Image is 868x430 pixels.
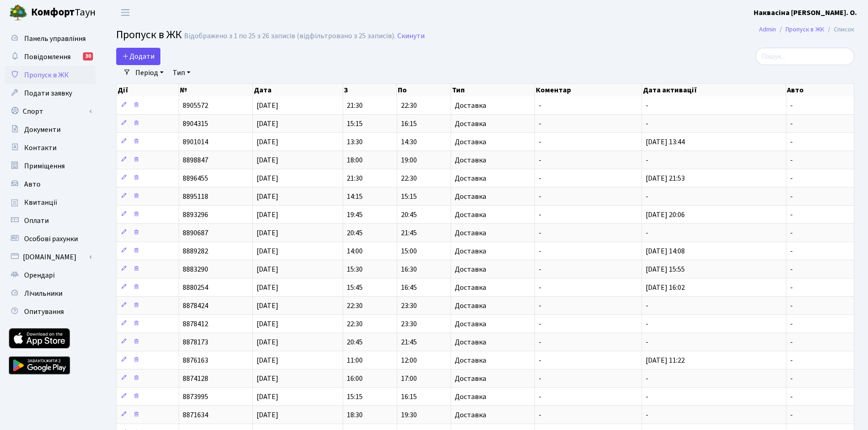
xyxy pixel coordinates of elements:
[455,339,486,346] span: Доставка
[646,155,648,165] span: -
[455,102,486,109] span: Доставка
[183,155,208,165] span: 8898847
[455,284,486,291] span: Доставка
[401,119,417,129] span: 16:15
[24,288,62,298] span: Лічильники
[347,210,363,220] span: 19:45
[455,175,486,182] span: Доставка
[397,32,425,40] a: Скинути
[257,410,278,420] span: [DATE]
[455,302,486,309] span: Доставка
[179,84,253,96] th: №
[646,119,648,129] span: -
[183,246,208,256] span: 8889282
[31,5,75,20] b: Комфорт
[347,337,363,347] span: 20:45
[347,101,363,111] span: 21:30
[539,246,541,256] span: -
[5,230,96,248] a: Особові рахунки
[401,101,417,111] span: 22:30
[183,301,208,311] span: 8878424
[539,192,541,202] span: -
[754,7,857,18] a: Наквасіна [PERSON_NAME]. О.
[257,264,278,274] span: [DATE]
[646,410,648,420] span: -
[646,246,685,256] span: [DATE] 14:08
[183,173,208,183] span: 8896455
[539,392,541,402] span: -
[401,228,417,238] span: 21:45
[539,355,541,365] span: -
[5,30,96,48] a: Панель управління
[539,173,541,183] span: -
[347,283,363,293] span: 15:45
[401,319,417,329] span: 23:30
[257,228,278,238] span: [DATE]
[257,101,278,111] span: [DATE]
[646,301,648,311] span: -
[24,234,78,244] span: Особові рахунки
[401,246,417,256] span: 15:00
[183,374,208,384] span: 8874128
[5,248,96,266] a: [DOMAIN_NAME]
[451,84,535,96] th: Тип
[790,173,793,183] span: -
[9,4,27,22] img: logo.png
[132,65,167,81] a: Період
[117,84,179,96] th: Дії
[24,197,57,207] span: Квитанції
[5,266,96,284] a: Орендарі
[824,25,854,35] li: Список
[257,301,278,311] span: [DATE]
[646,264,685,274] span: [DATE] 15:55
[401,155,417,165] span: 19:00
[539,337,541,347] span: -
[257,155,278,165] span: [DATE]
[790,374,793,384] span: -
[790,301,793,311] span: -
[539,119,541,129] span: -
[646,173,685,183] span: [DATE] 21:53
[347,301,363,311] span: 22:30
[539,410,541,420] span: -
[539,137,541,147] span: -
[114,5,137,20] button: Переключити навігацію
[83,52,93,61] div: 30
[24,143,56,153] span: Контакти
[401,192,417,202] span: 15:15
[347,155,363,165] span: 18:00
[347,192,363,202] span: 14:15
[646,101,648,111] span: -
[183,264,208,274] span: 8883290
[253,84,343,96] th: Дата
[257,173,278,183] span: [DATE]
[401,173,417,183] span: 22:30
[183,337,208,347] span: 8878173
[539,264,541,274] span: -
[646,355,685,365] span: [DATE] 11:22
[790,192,793,202] span: -
[24,52,71,62] span: Повідомлення
[455,266,486,273] span: Доставка
[455,120,486,127] span: Доставка
[257,210,278,220] span: [DATE]
[401,301,417,311] span: 23:30
[790,410,793,420] span: -
[755,48,854,65] input: Пошук...
[24,161,65,171] span: Приміщення
[401,137,417,147] span: 14:30
[24,125,61,135] span: Документи
[257,392,278,402] span: [DATE]
[183,283,208,293] span: 8880254
[169,65,194,81] a: Тип
[397,84,451,96] th: По
[257,192,278,202] span: [DATE]
[257,319,278,329] span: [DATE]
[401,374,417,384] span: 17:00
[455,357,486,364] span: Доставка
[347,410,363,420] span: 18:30
[257,246,278,256] span: [DATE]
[539,283,541,293] span: -
[790,319,793,329] span: -
[790,210,793,220] span: -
